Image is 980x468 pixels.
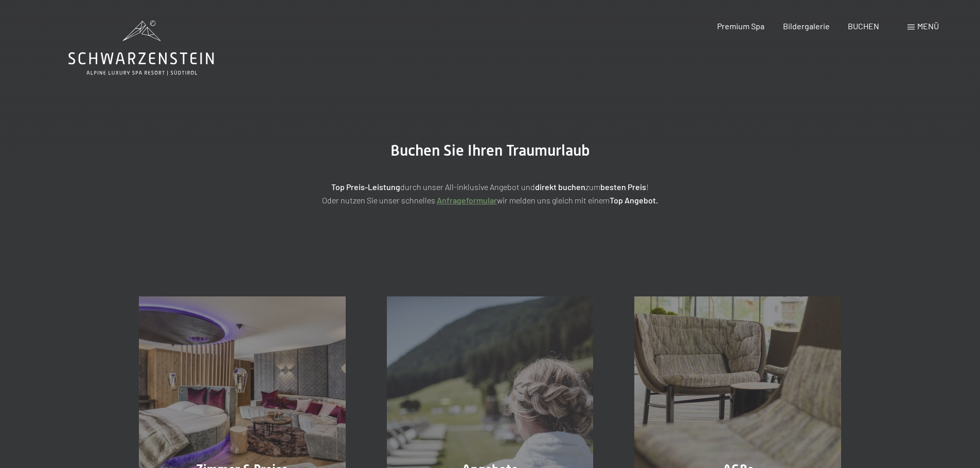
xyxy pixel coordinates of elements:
[331,182,400,192] strong: Top Preis-Leistung
[717,21,764,31] a: Premium Spa
[917,21,939,31] span: Menü
[610,195,658,205] strong: Top Angebot.
[783,21,830,31] a: Bildergalerie
[390,141,590,159] span: Buchen Sie Ihren Traumurlaub
[233,180,747,207] p: durch unser All-inklusive Angebot und zum ! Oder nutzen Sie unser schnelles wir melden uns gleich...
[437,195,497,205] a: Anfrageformular
[600,182,646,192] strong: besten Preis
[535,182,585,192] strong: direkt buchen
[848,21,879,31] a: BUCHEN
